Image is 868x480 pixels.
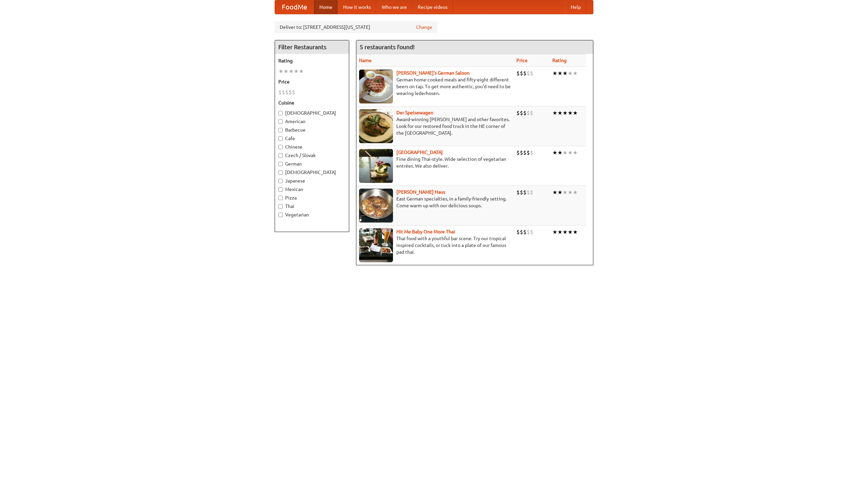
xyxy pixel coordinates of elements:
li: ★ [278,68,283,75]
li: ★ [294,68,299,75]
a: Name [359,58,372,63]
img: speisewagen.jpg [359,109,393,143]
input: American [278,119,283,124]
a: FoodMe [275,0,314,14]
li: $ [289,89,292,96]
li: ★ [563,109,568,117]
input: Japanese [278,179,283,183]
label: Thai [278,203,346,210]
li: ★ [557,70,563,77]
a: Der Speisewagen [396,110,433,115]
li: ★ [573,189,578,196]
li: ★ [568,189,573,196]
a: Hit Me Baby One More Thai [396,229,455,234]
input: Chinese [278,145,283,149]
input: [DEMOGRAPHIC_DATA] [278,170,283,175]
label: American [278,118,346,125]
li: $ [292,89,295,96]
label: [DEMOGRAPHIC_DATA] [278,169,346,176]
li: $ [527,189,530,196]
p: Fine dining Thai-style. Wide selection of vegetarian entrées. We also deliver. [359,156,511,169]
h5: Price [278,78,346,85]
label: Cafe [278,135,346,142]
li: $ [520,228,523,236]
li: $ [520,70,523,77]
li: ★ [563,70,568,77]
li: ★ [568,109,573,117]
label: German [278,160,346,167]
img: satay.jpg [359,149,393,183]
li: ★ [563,228,568,236]
li: ★ [573,70,578,77]
label: Japanese [278,177,346,184]
a: Help [565,0,586,14]
li: $ [530,70,533,77]
a: [PERSON_NAME] Haus [396,189,445,195]
li: $ [527,228,530,236]
label: Mexican [278,186,346,193]
a: Home [314,0,338,14]
li: $ [527,149,530,156]
li: ★ [283,68,289,75]
li: $ [516,189,520,196]
li: $ [520,109,523,117]
li: $ [523,70,527,77]
li: ★ [289,68,294,75]
li: $ [520,189,523,196]
li: $ [516,149,520,156]
p: East German specialties, in a family-friendly setting. Come warm up with our delicious soups. [359,195,511,209]
ng-pluralize: 5 restaurants found! [360,44,415,50]
input: Czech / Slovak [278,153,283,158]
li: $ [527,70,530,77]
li: $ [523,149,527,156]
input: German [278,162,283,166]
p: Thai food with a youthful bar scene. Try our tropical inspired cocktails, or tuck into a plate of... [359,235,511,255]
a: Change [416,24,432,31]
li: $ [520,149,523,156]
img: esthers.jpg [359,70,393,103]
h5: Cuisine [278,99,346,106]
li: $ [530,189,533,196]
li: $ [516,109,520,117]
li: $ [523,189,527,196]
img: kohlhaus.jpg [359,189,393,223]
label: Czech / Slovak [278,152,346,159]
label: Pizza [278,194,346,201]
a: Who we are [376,0,412,14]
li: $ [523,228,527,236]
input: Vegetarian [278,213,283,217]
li: $ [523,109,527,117]
h4: Filter Restaurants [275,40,349,54]
input: [DEMOGRAPHIC_DATA] [278,111,283,115]
li: ★ [552,228,557,236]
label: Chinese [278,143,346,150]
p: German home-cooked meals and fifty-eight different beers on tap. To get more authentic, you'd nee... [359,76,511,97]
div: Deliver to: [STREET_ADDRESS][US_STATE] [275,21,437,33]
label: Barbecue [278,127,346,133]
li: ★ [573,228,578,236]
a: Rating [552,58,567,63]
input: Cafe [278,136,283,141]
li: ★ [552,149,557,156]
li: $ [516,228,520,236]
a: [PERSON_NAME]'s German Saloon [396,70,470,76]
li: ★ [557,189,563,196]
li: ★ [552,70,557,77]
li: ★ [557,149,563,156]
li: ★ [563,149,568,156]
a: How it works [338,0,376,14]
p: Award-winning [PERSON_NAME] and other favorites. Look for our restored food truck in the NE corne... [359,116,511,136]
label: [DEMOGRAPHIC_DATA] [278,110,346,116]
input: Thai [278,204,283,209]
li: ★ [557,109,563,117]
input: Mexican [278,187,283,192]
a: [GEOGRAPHIC_DATA] [396,150,443,155]
li: $ [278,89,282,96]
li: ★ [573,149,578,156]
li: ★ [552,189,557,196]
